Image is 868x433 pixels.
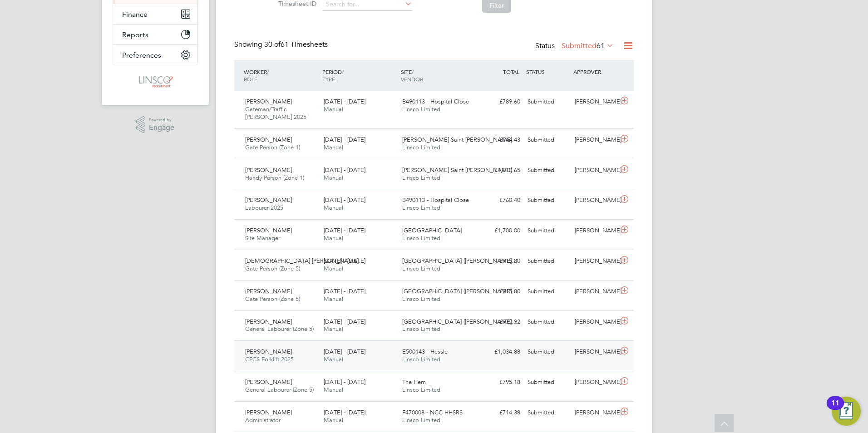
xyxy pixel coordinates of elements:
[399,64,477,87] div: SITE
[234,40,330,49] div: Showing
[402,204,440,212] span: Linsco Limited
[245,378,292,386] span: [PERSON_NAME]
[324,204,343,212] span: Manual
[412,68,414,75] span: /
[524,193,571,208] div: Submitted
[571,193,618,208] div: [PERSON_NAME]
[245,204,283,212] span: Labourer 2025
[324,325,343,333] span: Manual
[402,416,440,424] span: Linsco Limited
[324,136,365,143] span: [DATE] - [DATE]
[245,105,306,121] span: Gateman/Traffic [PERSON_NAME] 2025
[324,378,365,386] span: [DATE] - [DATE]
[571,94,618,109] div: [PERSON_NAME]
[324,355,343,363] span: Manual
[402,196,469,204] span: B490113 - Hospital Close
[524,405,571,420] div: Submitted
[571,163,618,178] div: [PERSON_NAME]
[113,25,197,44] button: Reports
[477,405,524,420] div: £714.38
[324,386,343,394] span: Manual
[113,4,197,24] button: Finance
[245,265,300,272] span: Gate Person (Zone 5)
[477,284,524,299] div: £915.80
[245,196,292,204] span: [PERSON_NAME]
[477,193,524,208] div: £760.40
[571,315,618,330] div: [PERSON_NAME]
[322,75,335,83] span: TYPE
[402,257,518,265] span: [GEOGRAPHIC_DATA] ([PERSON_NAME]…
[324,196,365,204] span: [DATE] - [DATE]
[264,40,281,49] span: 30 of
[136,74,174,89] img: linsco-logo-retina.png
[477,223,524,238] div: £1,700.00
[402,348,448,355] span: E500143 - Hessle
[402,325,440,333] span: Linsco Limited
[477,375,524,390] div: £795.18
[264,40,328,49] span: 61 Timesheets
[324,318,365,325] span: [DATE] - [DATE]
[524,254,571,269] div: Submitted
[245,318,292,325] span: [PERSON_NAME]
[524,94,571,109] div: Submitted
[571,405,618,420] div: [PERSON_NAME]
[245,348,292,355] span: [PERSON_NAME]
[245,166,292,174] span: [PERSON_NAME]
[324,408,365,416] span: [DATE] - [DATE]
[477,163,524,178] div: £1,010.65
[324,416,343,424] span: Manual
[324,295,343,303] span: Manual
[401,75,423,83] span: VENDOR
[571,64,618,80] div: APPROVER
[122,10,148,19] span: Finance
[571,223,618,238] div: [PERSON_NAME]
[402,355,440,363] span: Linsco Limited
[245,295,300,303] span: Gate Person (Zone 5)
[477,254,524,269] div: £915.80
[524,375,571,390] div: Submitted
[244,75,257,83] span: ROLE
[245,234,280,242] span: Site Manager
[503,68,519,75] span: TOTAL
[324,348,365,355] span: [DATE] - [DATE]
[245,416,281,424] span: Administrator
[524,315,571,330] div: Submitted
[245,355,294,363] span: CPCS Forklift 2025
[324,257,365,265] span: [DATE] - [DATE]
[320,64,399,87] div: PERIOD
[402,98,469,105] span: B490113 - Hospital Close
[245,287,292,295] span: [PERSON_NAME]
[535,40,616,53] div: Status
[324,105,343,113] span: Manual
[402,174,440,182] span: Linsco Limited
[524,344,571,359] div: Submitted
[245,136,292,143] span: [PERSON_NAME]
[402,143,440,151] span: Linsco Limited
[149,124,174,132] span: Engage
[571,254,618,269] div: [PERSON_NAME]
[324,143,343,151] span: Manual
[402,295,440,303] span: Linsco Limited
[571,344,618,359] div: [PERSON_NAME]
[245,98,292,105] span: [PERSON_NAME]
[113,45,197,65] button: Preferences
[477,94,524,109] div: £789.60
[402,265,440,272] span: Linsco Limited
[242,64,320,87] div: WORKER
[832,397,861,426] button: Open Resource Center, 11 new notifications
[524,64,571,80] div: STATUS
[324,98,365,105] span: [DATE] - [DATE]
[402,166,512,174] span: [PERSON_NAME] Saint [PERSON_NAME]
[402,386,440,394] span: Linsco Limited
[402,318,518,325] span: [GEOGRAPHIC_DATA] ([PERSON_NAME]…
[524,163,571,178] div: Submitted
[245,174,304,182] span: Handy Person (Zone 1)
[477,133,524,148] div: £544.43
[122,30,148,39] span: Reports
[342,68,344,75] span: /
[524,133,571,148] div: Submitted
[245,408,292,416] span: [PERSON_NAME]
[136,116,175,133] a: Powered byEngage
[402,136,512,143] span: [PERSON_NAME] Saint [PERSON_NAME]
[402,378,426,386] span: The Hem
